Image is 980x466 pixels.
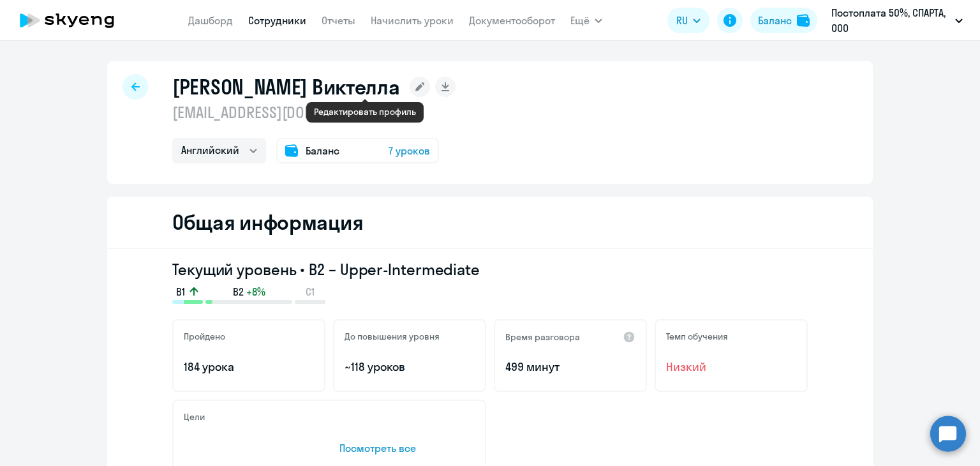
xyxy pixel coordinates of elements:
[505,331,580,343] h5: Время разговора
[758,13,792,28] div: Баланс
[172,74,399,100] h1: [PERSON_NAME] Виктелла
[184,411,205,423] h5: Цели
[306,143,339,158] span: Баланс
[184,359,314,375] p: 184 урока
[676,13,688,28] span: RU
[666,331,728,342] h5: Темп обучения
[233,285,244,299] span: B2
[176,285,185,299] span: B1
[570,8,602,33] button: Ещё
[831,5,950,36] p: Постоплата 50%, СПАРТА, ООО
[184,331,225,342] h5: Пройдено
[306,285,315,299] span: C1
[172,209,363,235] h2: Общая информация
[246,285,265,299] span: +8%
[345,331,440,342] h5: До повышения уровня
[667,8,709,33] button: RU
[188,14,233,27] a: Дашборд
[505,359,635,375] p: 499 минут
[570,13,590,28] span: Ещё
[172,259,808,280] h3: Текущий уровень • B2 – Upper-Intermediate
[248,14,306,27] a: Сотрудники
[172,102,456,123] p: [EMAIL_ADDRESS][DOMAIN_NAME]
[322,14,355,27] a: Отчеты
[389,143,430,158] span: 7 уроков
[314,106,416,117] div: Редактировать профиль
[371,14,454,27] a: Начислить уроки
[339,440,475,456] p: Посмотреть все
[345,359,475,375] p: ~118 уроков
[750,8,817,33] button: Балансbalance
[825,5,969,36] button: Постоплата 50%, СПАРТА, ООО
[469,14,555,27] a: Документооборот
[797,14,810,27] img: balance
[666,359,796,375] span: Низкий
